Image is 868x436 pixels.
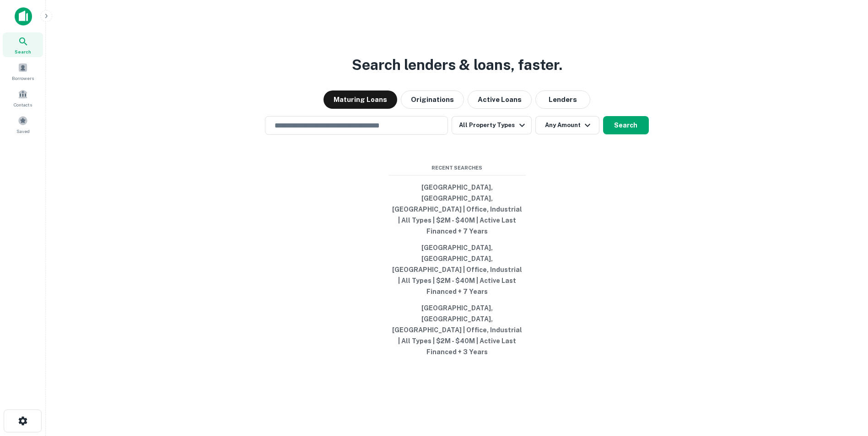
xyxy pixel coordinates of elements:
[15,7,32,26] img: capitalize-icon.png
[388,239,526,300] button: [GEOGRAPHIC_DATA], [GEOGRAPHIC_DATA], [GEOGRAPHIC_DATA] | Office, Industrial | All Types | $2M - ...
[3,32,43,57] a: Search
[468,90,532,109] button: Active Loans
[323,90,397,109] button: Maturing Loans
[388,179,526,239] button: [GEOGRAPHIC_DATA], [GEOGRAPHIC_DATA], [GEOGRAPHIC_DATA] | Office, Industrial | All Types | $2M - ...
[535,116,599,134] button: Any Amount
[401,90,464,109] button: Originations
[603,116,649,134] button: Search
[388,300,526,360] button: [GEOGRAPHIC_DATA], [GEOGRAPHIC_DATA], [GEOGRAPHIC_DATA] | Office, Industrial | All Types | $2M - ...
[3,59,43,84] a: Borrowers
[352,54,562,76] h3: Search lenders & loans, faster.
[535,90,590,109] button: Lenders
[452,116,531,134] button: All Property Types
[15,48,31,55] span: Search
[3,85,43,110] a: Contacts
[14,101,32,108] span: Contacts
[3,112,43,137] a: Saved
[12,74,34,82] span: Borrowers
[388,164,526,172] span: Recent Searches
[16,128,30,135] span: Saved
